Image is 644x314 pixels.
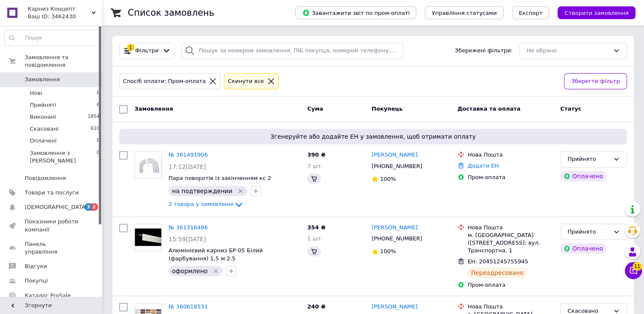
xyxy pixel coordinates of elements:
[30,89,42,97] span: Нові
[25,292,71,300] span: Каталог ProSale
[127,44,135,51] div: 1
[25,76,60,83] span: Замовлення
[468,258,528,265] span: ЕН: 20451245755945
[458,106,521,112] span: Доставка та оплата
[25,240,79,256] span: Панель управління
[307,303,326,310] span: 240 ₴
[307,163,323,169] span: 7 шт.
[135,47,159,55] span: Фільтри
[380,248,396,254] span: 100%
[25,263,47,270] span: Відгуки
[128,8,214,18] h1: Список замовлень
[28,13,102,20] div: Ваш ID: 3462430
[169,303,208,310] a: № 360618531
[30,149,97,165] span: Замовлення з [PERSON_NAME]
[181,43,403,59] input: Пошук за номером замовлення, ПІБ покупця, номером телефону, Email, номером накладної
[512,6,550,19] button: Експорт
[5,30,100,46] input: Пошук
[372,224,418,232] a: [PERSON_NAME]
[25,203,88,211] span: [DEMOGRAPHIC_DATA]
[372,151,418,159] a: [PERSON_NAME]
[432,10,497,16] span: Управління статусами
[25,277,48,285] span: Покупці
[455,47,512,55] span: Збережені фільтри:
[169,163,206,170] span: 17:12[DATE]
[91,125,100,133] span: 610
[226,77,266,86] div: Cкинути все
[169,236,206,243] span: 15:59[DATE]
[135,156,161,174] img: Фото товару
[468,151,554,159] div: Нова Пошта
[121,77,207,86] div: Спосіб оплати: Пром-оплата
[560,171,606,181] div: Оплачено
[549,9,635,16] a: Створити замовлення
[135,228,161,246] img: Фото товару
[295,6,416,19] button: Завантажити звіт по пром-оплаті
[30,101,56,109] span: Прийняті
[567,228,610,237] div: Прийнято
[88,113,100,121] span: 1854
[237,188,244,194] svg: Видалити мітку
[25,174,66,182] span: Повідомлення
[123,132,624,141] span: Згенеруйте або додайте ЕН у замовлення, щоб отримати оплату
[425,6,504,19] button: Управління статусами
[169,151,208,158] a: № 361491906
[91,203,98,211] span: 2
[571,77,620,86] span: Зберегти фільтр
[169,175,271,181] a: Пара поворотів із закінченням кс 2
[172,188,232,194] span: на подтверждении
[625,262,642,279] button: Чат з покупцем11
[468,224,554,231] div: Нова Пошта
[527,46,610,55] div: Не обрано
[307,235,323,242] span: 1 шт.
[97,149,100,165] span: 0
[135,151,162,178] a: Фото товару
[372,106,403,112] span: Покупець
[564,73,627,90] button: Зберегти фільтр
[25,189,79,197] span: Товари та послуги
[169,224,208,231] a: № 361316496
[560,106,581,112] span: Статус
[468,303,554,311] div: Нова Пошта
[519,10,543,16] span: Експорт
[468,268,527,278] div: Переадресовано
[372,303,418,311] a: [PERSON_NAME]
[28,5,92,13] span: Карниз Концепт
[30,137,57,145] span: Оплачені
[370,161,424,172] div: [PHONE_NUMBER]
[558,6,635,19] button: Створити замовлення
[307,151,326,158] span: 390 ₴
[302,9,409,17] span: Завантажити звіт по пром-оплаті
[169,201,244,207] a: 2 товара у замовленні
[567,155,610,164] div: Прийнято
[468,163,499,169] a: Додати ЕН
[85,203,92,211] span: 3
[307,106,323,112] span: Cума
[30,113,56,121] span: Виконані
[25,54,102,69] span: Замовлення та повідомлення
[135,106,173,112] span: Замовлення
[30,125,59,133] span: Скасовані
[169,247,263,262] a: Алюмінієвий карниз БР-05 Білий (фарбування) 1,5 м 2.5
[564,10,629,16] span: Створити замовлення
[468,174,554,181] div: Пром-оплата
[370,233,424,244] div: [PHONE_NUMBER]
[172,268,208,274] span: оформлено
[468,281,554,289] div: Пром-оплата
[560,243,606,254] div: Оплачено
[169,201,234,207] span: 2 товара у замовленні
[25,218,79,233] span: Показники роботи компанії
[380,176,396,182] span: 100%
[212,268,219,274] svg: Видалити мітку
[307,224,326,231] span: 354 ₴
[97,137,100,145] span: 0
[97,89,100,97] span: 0
[468,231,554,255] div: м. [GEOGRAPHIC_DATA] ([STREET_ADDRESS]: вул. Транспортна, 1
[633,261,642,270] span: 11
[135,224,162,251] a: Фото товару
[97,101,100,109] span: 6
